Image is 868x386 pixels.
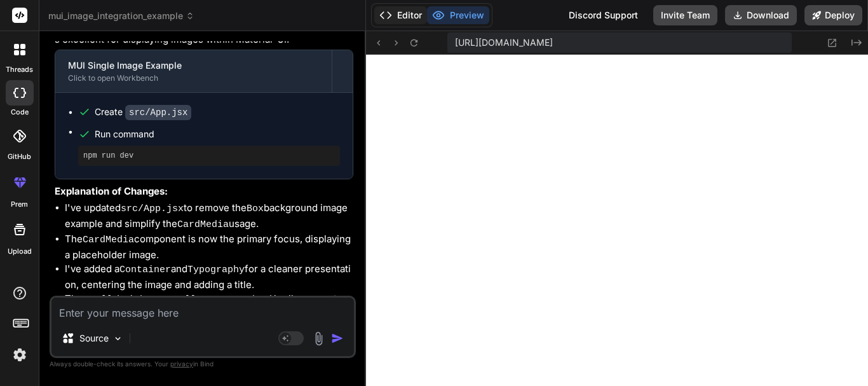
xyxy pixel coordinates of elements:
[170,360,193,368] span: privacy
[112,333,123,344] img: Pick Models
[79,332,109,345] p: Source
[232,294,283,305] code: CardMedia
[9,344,31,366] img: settings
[48,10,194,22] span: mui_image_integration_example
[121,203,184,214] code: src/App.jsx
[65,232,353,262] li: The component is now the primary focus, displaying a placeholder image.
[50,358,356,370] p: Always double-check its answers. Your in Bind
[6,64,33,75] label: threads
[65,201,353,232] li: I've updated to remove the background image example and simplify the usage.
[11,199,28,210] label: prem
[65,262,353,292] li: I've added a and for a cleaner presentation, centering the image and adding a title.
[653,5,717,25] button: Invite Team
[427,6,489,24] button: Preview
[55,50,332,92] button: MUI Single Image ExampleClick to open Workbench
[83,235,134,245] code: CardMedia
[119,265,171,275] code: Container
[804,5,862,25] button: Deploy
[11,107,29,118] label: code
[95,106,191,119] div: Create
[68,59,319,72] div: MUI Single Image Example
[83,151,335,161] pre: npm run dev
[366,55,868,386] iframe: Preview
[177,219,229,230] code: CardMedia
[187,265,245,275] code: Typography
[561,5,646,25] div: Discord Support
[68,73,319,83] div: Click to open Workbench
[725,5,797,25] button: Download
[455,36,553,49] span: [URL][DOMAIN_NAME]
[8,151,31,162] label: GitHub
[311,331,326,346] img: attachment
[55,185,168,197] strong: Explanation of Changes:
[125,105,191,120] code: src/App.jsx
[8,246,32,257] label: Upload
[65,292,353,322] li: The prop on allows you to easily control the image's display height.
[247,203,264,214] code: Box
[95,128,340,141] span: Run command
[83,294,197,305] code: sx={{ height: 250 }}
[374,6,427,24] button: Editor
[331,332,344,345] img: icon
